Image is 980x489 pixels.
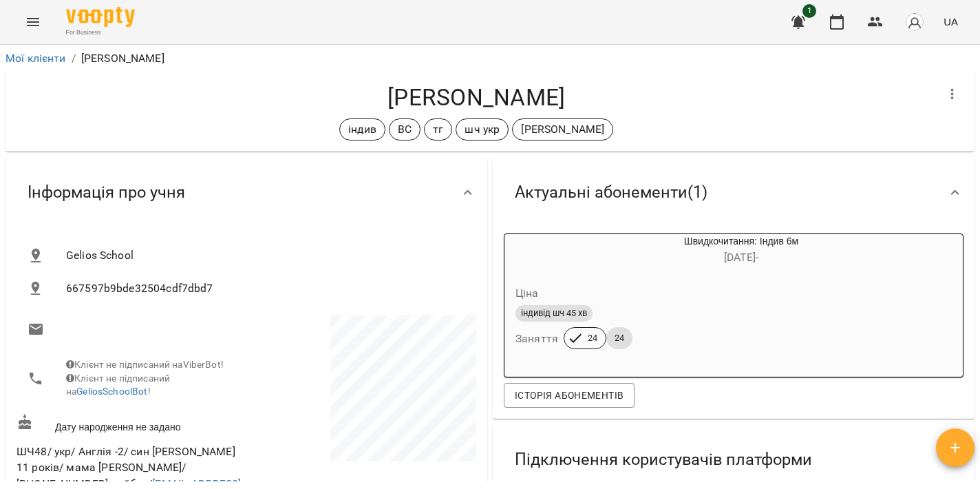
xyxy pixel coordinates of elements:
[515,329,558,348] h6: Заняття
[579,332,606,344] span: 24
[66,359,224,370] span: Клієнт не підписаний на ViberBot!
[398,121,412,138] p: ВС
[17,83,936,112] h4: [PERSON_NAME]
[512,118,613,141] div: [PERSON_NAME]
[606,332,632,344] span: 24
[504,234,912,366] button: Швидкочитання: Індив 6м[DATE]- Цінаіндивід шч 45 хвЗаняття2424
[456,118,509,141] div: шч укр
[504,383,635,408] button: Історія абонементів
[76,386,147,397] a: GeliosSchoolBot
[424,118,452,141] div: тг
[802,4,816,18] span: 1
[515,307,593,320] span: індивід шч 45 хв
[944,14,958,29] span: UA
[66,247,465,264] span: Gelios School
[515,182,707,203] span: Актуальні абонементи ( 1 )
[339,118,385,141] div: індив
[389,118,420,141] div: ВС
[515,449,812,470] span: Підключення користувачів платформи
[6,157,487,228] div: Інформація про учня
[515,284,539,303] h6: Ціна
[504,234,571,267] div: Швидкочитання: Індив 6м
[6,50,974,67] nav: breadcrumb
[66,28,135,37] span: For Business
[905,12,924,32] img: avatar_s.png
[515,387,624,404] span: Історія абонементів
[493,157,974,228] div: Актуальні абонементи(1)
[938,9,963,34] button: UA
[521,121,604,138] p: [PERSON_NAME]
[17,6,50,39] button: Menu
[724,251,758,264] span: [DATE] -
[72,50,76,67] li: /
[28,182,185,203] span: Інформація про учня
[66,280,465,297] span: 667597b9bde32504cdf7dbd7
[433,121,443,138] p: тг
[14,411,246,437] div: Дату народження не задано
[81,50,164,67] p: [PERSON_NAME]
[6,52,66,65] a: Мої клієнти
[66,373,170,397] span: Клієнт не підписаний на !
[348,121,376,138] p: індив
[66,7,135,27] img: Voopty Logo
[571,234,912,267] div: Швидкочитання: Індив 6м
[465,121,500,138] p: шч укр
